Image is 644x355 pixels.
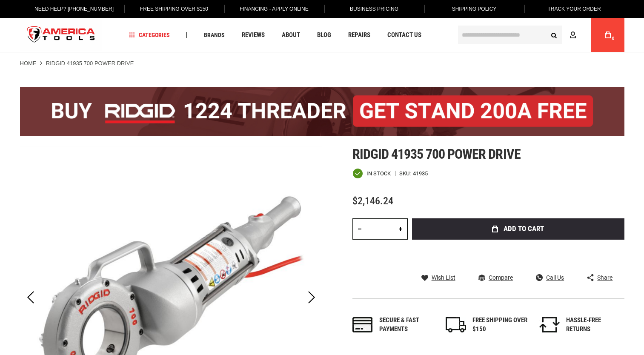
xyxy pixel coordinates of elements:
span: Contact Us [387,32,421,38]
span: 0 [612,36,615,41]
div: Availability [352,168,391,179]
a: Wish List [421,274,455,281]
div: HASSLE-FREE RETURNS [566,316,621,334]
div: 41935 [413,171,428,176]
strong: SKU [399,171,413,176]
span: Compare [489,275,513,281]
img: shipping [446,317,466,332]
a: Reviews [238,29,269,41]
a: Brands [200,29,229,41]
button: Search [546,27,562,43]
span: Wish List [432,275,455,281]
span: Blog [317,32,331,38]
a: About [278,29,304,41]
span: Repairs [348,32,370,38]
img: returns [539,317,560,332]
a: Blog [313,29,335,41]
span: Share [597,275,613,281]
span: $2,146.24 [352,195,393,207]
span: Ridgid 41935 700 power drive [352,146,521,162]
span: Categories [129,32,170,38]
span: Reviews [242,32,265,38]
a: Home [20,60,37,67]
a: Compare [478,274,513,281]
img: America Tools [20,19,103,51]
a: Repairs [344,29,374,41]
a: store logo [20,19,103,51]
button: Add to Cart [412,218,624,240]
img: payments [352,317,373,332]
span: In stock [366,171,391,176]
img: BOGO: Buy the RIDGID® 1224 Threader (26092), get the 92467 200A Stand FREE! [20,87,624,136]
div: FREE SHIPPING OVER $150 [472,316,528,334]
span: Call Us [546,275,564,281]
a: 0 [600,18,616,52]
a: Call Us [536,274,564,281]
a: Contact Us [384,29,425,41]
strong: RIDGID 41935 700 POWER DRIVE [46,60,134,66]
span: Shipping Policy [452,6,497,12]
span: Add to Cart [504,225,544,232]
a: Categories [125,29,174,41]
iframe: Secure express checkout frame [410,242,626,246]
span: Brands [204,32,225,38]
span: About [282,32,300,38]
div: Secure & fast payments [379,316,435,334]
